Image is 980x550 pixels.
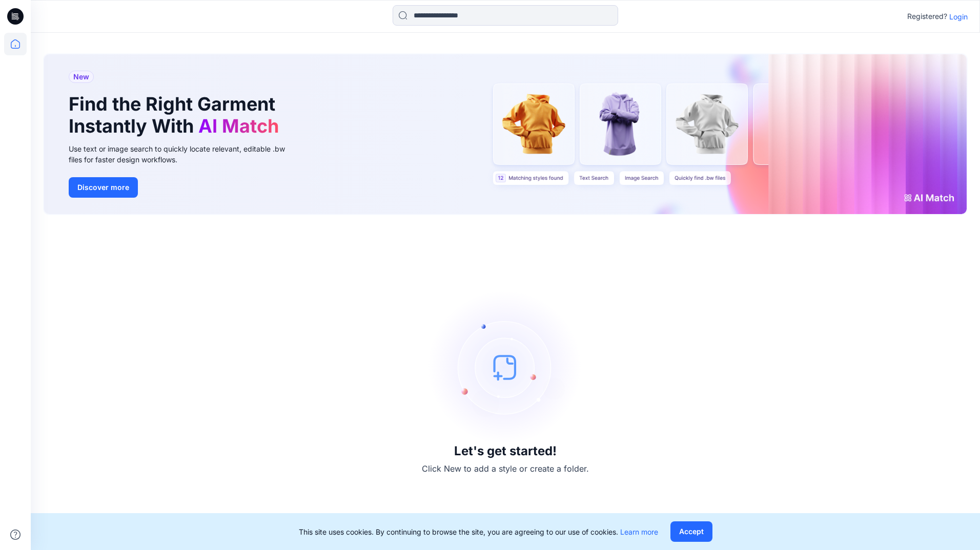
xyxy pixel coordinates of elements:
p: This site uses cookies. By continuing to browse the site, you are agreeing to our use of cookies. [299,526,658,537]
h1: Find the Right Garment Instantly With [69,93,284,137]
p: Click New to add a style or create a folder. [422,462,589,475]
p: Login [949,11,968,22]
h3: Let's get started! [454,444,557,458]
span: New [73,71,89,83]
a: Learn more [620,527,658,536]
div: Use text or image search to quickly locate relevant, editable .bw files for faster design workflows. [69,143,299,165]
span: AI Match [198,115,279,137]
button: Accept [670,521,712,542]
button: Discover more [69,177,138,198]
p: Registered? [907,10,947,23]
img: empty-state-image.svg [428,290,582,444]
